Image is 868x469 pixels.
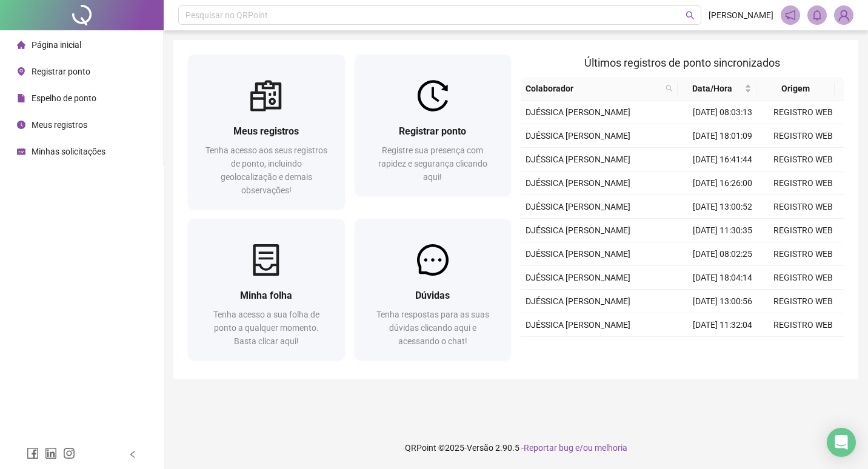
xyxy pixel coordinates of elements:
[683,171,763,195] td: [DATE] 16:26:00
[763,337,844,361] td: REGISTRO WEB
[763,101,844,124] td: REGISTRO WEB
[686,11,695,20] span: search
[355,219,512,360] a: DúvidasTenha respostas para as suas dúvidas clicando aqui e acessando o chat!
[205,145,327,195] span: Tenha acesso aos seus registros de ponto, incluindo geolocalização e demais observações!
[526,178,630,188] span: DJÉSSICA [PERSON_NAME]
[683,337,763,361] td: [DATE] 08:04:33
[756,77,835,101] th: Origem
[763,124,844,148] td: REGISTRO WEB
[763,195,844,219] td: REGISTRO WEB
[678,77,756,101] th: Data/Hora
[17,121,25,129] span: clock-circle
[763,148,844,171] td: REGISTRO WEB
[164,427,868,469] footer: QRPoint © 2025 - 2.90.5 -
[32,147,105,156] span: Minhas solicitações
[683,313,763,337] td: [DATE] 11:32:04
[526,249,630,259] span: DJÉSSICA [PERSON_NAME]
[355,55,512,196] a: Registrar pontoRegistre sua presença com rapidez e segurança clicando aqui!
[683,101,763,124] td: [DATE] 08:03:13
[584,56,780,69] span: Últimos registros de ponto sincronizados
[32,40,81,50] span: Página inicial
[526,82,661,95] span: Colaborador
[835,6,853,24] img: 89357
[467,443,493,453] span: Versão
[63,447,75,459] span: instagram
[378,145,487,182] span: Registre sua presença com rapidez e segurança clicando aqui!
[526,273,630,282] span: DJÉSSICA [PERSON_NAME]
[683,195,763,219] td: [DATE] 13:00:52
[32,93,96,103] span: Espelho de ponto
[399,125,466,137] span: Registrar ponto
[663,79,675,98] span: search
[526,131,630,141] span: DJÉSSICA [PERSON_NAME]
[763,219,844,242] td: REGISTRO WEB
[17,67,25,76] span: environment
[683,266,763,290] td: [DATE] 18:04:14
[683,124,763,148] td: [DATE] 18:01:09
[32,67,90,76] span: Registrar ponto
[213,310,319,346] span: Tenha acesso a sua folha de ponto a qualquer momento. Basta clicar aqui!
[526,107,630,117] span: DJÉSSICA [PERSON_NAME]
[376,310,489,346] span: Tenha respostas para as suas dúvidas clicando aqui e acessando o chat!
[683,290,763,313] td: [DATE] 13:00:56
[526,155,630,164] span: DJÉSSICA [PERSON_NAME]
[683,219,763,242] td: [DATE] 11:30:35
[827,428,856,457] div: Open Intercom Messenger
[17,147,25,156] span: schedule
[188,219,345,360] a: Minha folhaTenha acesso a sua folha de ponto a qualquer momento. Basta clicar aqui!
[763,266,844,290] td: REGISTRO WEB
[415,290,450,301] span: Dúvidas
[526,296,630,306] span: DJÉSSICA [PERSON_NAME]
[763,242,844,266] td: REGISTRO WEB
[188,55,345,209] a: Meus registrosTenha acesso aos seus registros de ponto, incluindo geolocalização e demais observa...
[709,8,773,22] span: [PERSON_NAME]
[683,148,763,171] td: [DATE] 16:41:44
[683,82,742,95] span: Data/Hora
[526,225,630,235] span: DJÉSSICA [PERSON_NAME]
[666,85,673,92] span: search
[763,290,844,313] td: REGISTRO WEB
[32,120,87,130] span: Meus registros
[240,290,292,301] span: Minha folha
[526,202,630,211] span: DJÉSSICA [PERSON_NAME]
[524,443,627,453] span: Reportar bug e/ou melhoria
[812,10,823,21] span: bell
[17,94,25,102] span: file
[45,447,57,459] span: linkedin
[763,171,844,195] td: REGISTRO WEB
[17,41,25,49] span: home
[683,242,763,266] td: [DATE] 08:02:25
[129,450,137,459] span: left
[27,447,39,459] span: facebook
[526,320,630,330] span: DJÉSSICA [PERSON_NAME]
[233,125,299,137] span: Meus registros
[785,10,796,21] span: notification
[763,313,844,337] td: REGISTRO WEB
